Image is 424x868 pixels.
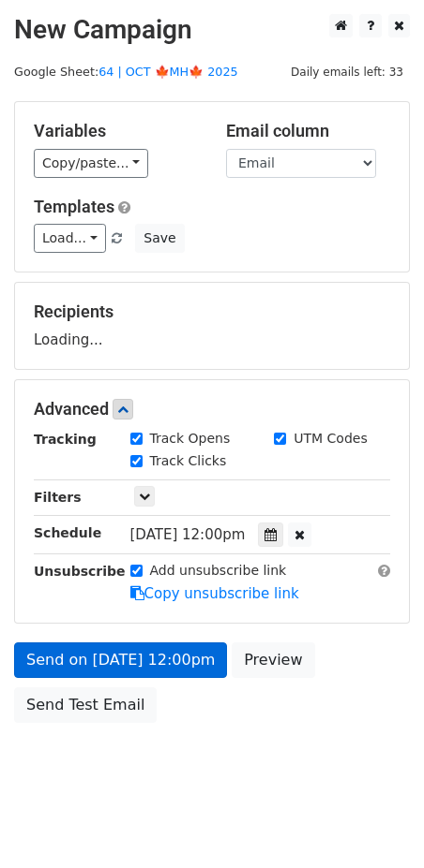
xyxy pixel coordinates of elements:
[284,62,410,82] span: Daily emails left: 33
[98,65,238,79] a: 64 | OCT 🍁MH🍁 2025
[14,687,157,723] a: Send Test Email
[34,525,101,540] strong: Schedule
[14,14,410,46] h2: New Campaign
[34,149,148,178] a: Copy/paste...
[130,585,299,602] a: Copy unsubscribe link
[34,224,106,253] a: Load...
[34,302,390,322] h5: Recipients
[135,224,184,253] button: Save
[34,564,126,579] strong: Unsubscribe
[232,642,314,678] a: Preview
[130,526,246,543] span: [DATE] 12:00pm
[34,197,114,216] a: Templates
[150,429,231,449] label: Track Opens
[294,429,367,449] label: UTM Codes
[330,778,424,868] iframe: Chat Widget
[150,451,227,471] label: Track Clicks
[34,399,390,419] h5: Advanced
[226,121,390,141] h5: Email column
[34,490,82,505] strong: Filters
[34,432,97,447] strong: Tracking
[14,642,227,678] a: Send on [DATE] 12:00pm
[34,121,198,141] h5: Variables
[14,65,238,79] small: Google Sheet:
[34,302,390,350] div: Loading...
[150,561,287,581] label: Add unsubscribe link
[284,65,410,79] a: Daily emails left: 33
